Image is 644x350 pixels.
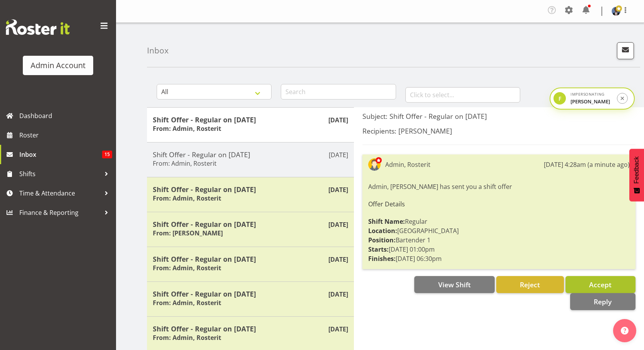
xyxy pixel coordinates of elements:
button: Accept [565,276,635,293]
strong: Location: [368,226,397,235]
span: Dashboard [19,110,112,122]
p: [DATE] [328,324,348,334]
div: Admin, Rosterit [385,160,430,169]
h6: From: Admin, Rosterit [153,299,221,307]
h6: From: Admin, Rosterit [153,125,221,132]
p: [DATE] [328,220,348,229]
h5: Shift Offer - Regular on [DATE] [153,255,348,263]
strong: Starts: [368,245,389,254]
h6: From: Admin, Rosterit [153,194,221,202]
button: Reject [496,276,564,293]
button: Reply [570,293,635,310]
strong: Shift Name: [368,217,405,226]
span: Roster [19,129,112,141]
img: admin-rosteritf9cbda91fdf824d97c9d6345b1f660ea.png [368,158,381,171]
strong: Finishes: [368,254,396,263]
h4: Inbox [147,46,169,55]
div: Admin Account [31,60,85,71]
img: help-xxl-2.png [621,327,629,335]
span: Reject [520,280,540,289]
input: Click to select... [405,87,520,103]
div: [DATE] 4:28am (a minute ago) [544,160,630,169]
h6: Offer Details [368,201,630,208]
span: 15 [102,151,112,158]
p: [DATE] [329,150,348,160]
h5: Shift Offer - Regular on [DATE] [153,290,348,298]
p: [DATE] [328,185,348,194]
button: Stop impersonation [617,93,628,104]
h5: Recipients: [PERSON_NAME] [362,127,635,135]
h5: Shift Offer - Regular on [DATE] [153,185,348,194]
h5: Subject: Shift Offer - Regular on [DATE] [362,112,635,120]
p: [DATE] [328,115,348,125]
span: Time & Attendance [19,187,101,199]
input: Search [281,84,396,100]
span: Feedback [633,156,640,184]
h6: From: [PERSON_NAME] [153,229,223,237]
h5: Shift Offer - Regular on [DATE] [153,150,348,159]
span: Shifts [19,168,101,180]
span: Accept [589,280,612,289]
span: Inbox [19,149,102,160]
h6: From: Admin, Rosterit [153,334,221,341]
span: Reply [594,297,612,306]
h6: From: Admin, Rosterit [153,264,221,272]
button: View Shift [414,276,494,293]
span: View Shift [438,280,471,289]
span: Finance & Reporting [19,207,101,218]
p: [DATE] [328,255,348,264]
button: Feedback - Show survey [629,149,644,201]
h6: From: Admin, Rosterit [153,160,217,167]
strong: Position: [368,236,396,244]
img: Rosterit website logo [6,19,70,35]
div: Admin, [PERSON_NAME] has sent you a shift offer Regular [GEOGRAPHIC_DATA] Bartender 1 [DATE] 01:0... [368,180,630,265]
h5: Shift Offer - Regular on [DATE] [153,324,348,333]
p: [DATE] [328,290,348,299]
h5: Shift Offer - Regular on [DATE] [153,115,348,124]
h5: Shift Offer - Regular on [DATE] [153,220,348,228]
img: black-ianbbb17ca7de4945c725cbf0de5c0c82ee.png [612,7,621,16]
